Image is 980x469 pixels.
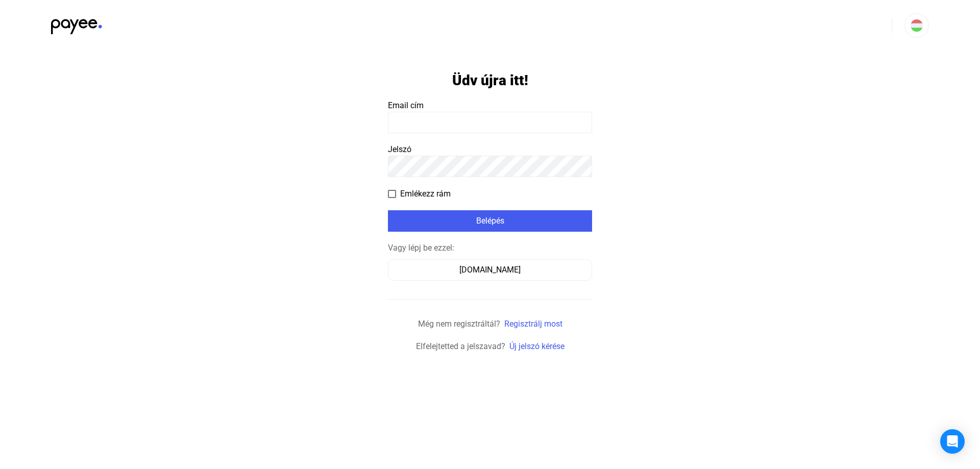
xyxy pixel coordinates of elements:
span: Még nem regisztráltál? [418,319,500,329]
div: [DOMAIN_NAME] [391,264,589,276]
button: HU [904,13,929,38]
a: Új jelszó kérése [509,341,565,351]
button: Belépés [388,210,592,232]
img: black-payee-blue-dot.svg [51,13,102,34]
img: HU [911,19,923,32]
span: Elfelejtetted a jelszavad? [416,341,505,351]
span: Emlékezz rám [400,188,451,200]
div: Open Intercom Messenger [940,429,965,454]
span: Email cím [388,101,424,110]
span: Jelszó [388,144,411,154]
h1: Üdv újra itt! [452,71,528,89]
a: [DOMAIN_NAME] [388,265,592,275]
div: Belépés [391,215,589,227]
div: Vagy lépj be ezzel: [388,242,592,254]
a: Regisztrálj most [504,319,562,329]
button: [DOMAIN_NAME] [388,259,592,281]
